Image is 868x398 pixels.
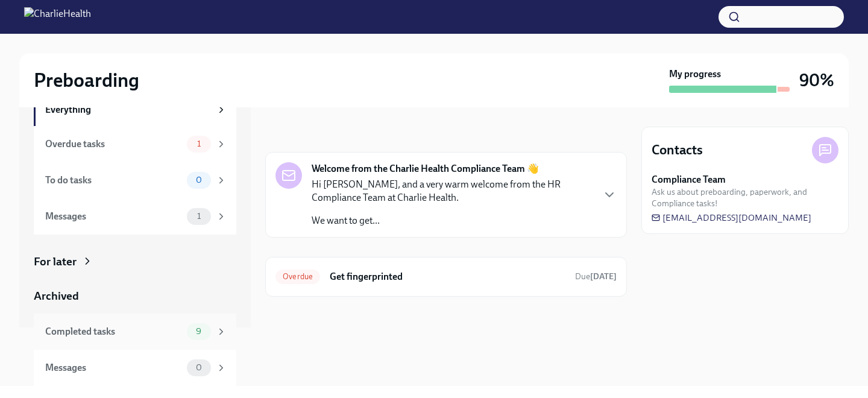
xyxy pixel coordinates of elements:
[590,271,617,282] strong: [DATE]
[24,7,91,27] img: CharlieHealth
[34,288,236,304] a: Archived
[34,254,236,270] a: For later
[189,175,209,185] span: 0
[34,314,236,350] a: Completed tasks9
[330,270,565,283] h6: Get fingerprinted
[34,254,77,270] div: For later
[275,267,617,286] a: OverdueGet fingerprintedDue[DATE]
[652,173,726,186] strong: Compliance Team
[45,137,182,151] div: Overdue tasks
[45,174,182,187] div: To do tasks
[34,126,236,162] a: Overdue tasks1
[312,214,593,227] p: We want to get...
[652,186,838,209] span: Ask us about preboarding, paperwork, and Compliance tasks!
[45,325,182,338] div: Completed tasks
[652,141,703,159] h4: Contacts
[34,162,236,198] a: To do tasks0
[669,68,721,81] strong: My progress
[652,212,811,224] a: [EMAIL_ADDRESS][DOMAIN_NAME]
[575,271,617,282] span: Due
[312,162,539,175] strong: Welcome from the Charlie Health Compliance Team 👋
[45,210,182,223] div: Messages
[189,363,209,372] span: 0
[190,212,208,221] span: 1
[312,178,593,204] p: Hi [PERSON_NAME], and a very warm welcome from the HR Compliance Team at Charlie Health.
[34,93,236,126] a: Everything
[265,127,322,142] div: In progress
[799,69,834,91] h3: 90%
[34,350,236,386] a: Messages0
[45,361,182,374] div: Messages
[190,139,208,148] span: 1
[45,103,211,116] div: Everything
[189,327,209,336] span: 9
[34,198,236,235] a: Messages1
[34,68,139,92] h2: Preboarding
[275,272,320,281] span: Overdue
[575,271,617,282] span: August 22nd, 2025 09:00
